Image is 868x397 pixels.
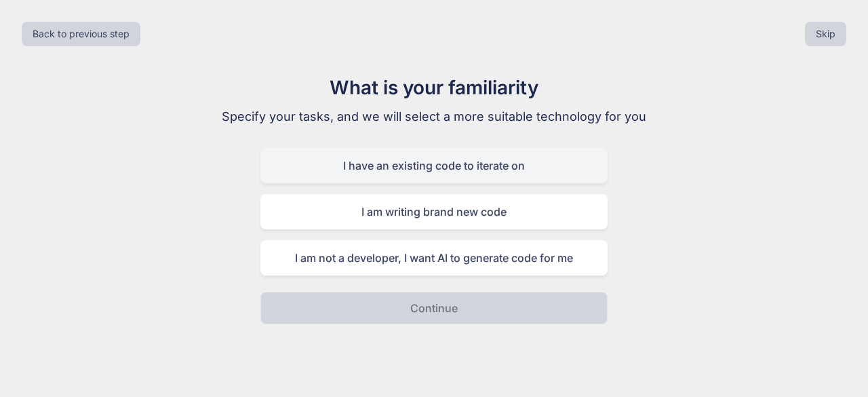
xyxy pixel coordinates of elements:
div: I am not a developer, I want AI to generate code for me [260,240,608,276]
button: Skip [805,22,846,46]
button: Back to previous step [22,22,140,46]
div: I am writing brand new code [260,194,608,229]
div: I have an existing code to iterate on [260,148,608,183]
p: Continue [410,300,458,316]
h1: What is your familiarity [206,73,662,102]
button: Continue [260,292,608,324]
p: Specify your tasks, and we will select a more suitable technology for you [206,107,662,126]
